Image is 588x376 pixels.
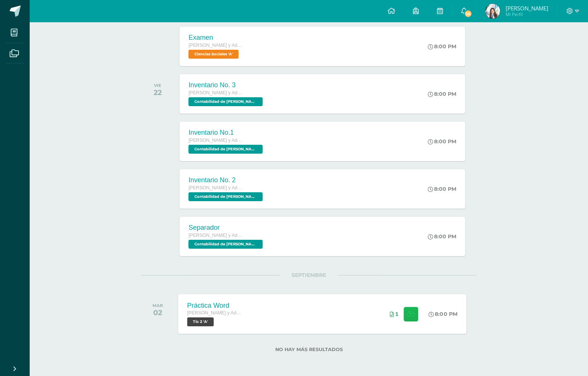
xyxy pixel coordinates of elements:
[188,43,244,48] span: [PERSON_NAME] y Admon Diario
[428,138,456,145] div: 8:00 PM
[280,272,338,278] span: SEPTIEMBRE
[428,91,456,97] div: 8:00 PM
[187,317,214,326] span: Tic 2 'A'
[464,10,472,18] span: 55
[188,34,244,42] div: Examen
[390,311,398,317] div: Archivos entregados
[188,233,244,238] span: [PERSON_NAME] y Admon Diario
[141,347,477,352] label: No hay más resultados
[188,138,244,143] span: [PERSON_NAME] y Admon Diario
[154,83,162,88] div: VIE
[429,311,458,317] div: 8:00 PM
[152,303,163,308] div: MAR
[188,90,244,95] span: [PERSON_NAME] y Admon Diario
[187,301,244,309] div: Práctica Word
[152,308,163,317] div: 02
[188,185,244,190] span: [PERSON_NAME] y Admon Diario
[188,81,265,89] div: Inventario No. 3
[395,311,398,317] span: 1
[506,11,548,17] span: Mi Perfil
[187,310,244,315] span: [PERSON_NAME] y Admon Diario
[428,233,456,240] div: 8:00 PM
[506,4,548,12] span: [PERSON_NAME]
[188,129,265,137] div: Inventario No.1
[188,145,263,154] span: Contabilidad de Costos 'A'
[188,176,265,184] div: Inventario No. 2
[188,97,263,106] span: Contabilidad de Costos 'A'
[188,240,263,249] span: Contabilidad de Costos 'A'
[188,50,239,59] span: Ciencias Sociales 'A'
[154,88,162,97] div: 22
[428,186,456,192] div: 8:00 PM
[428,43,456,50] div: 8:00 PM
[485,4,500,19] img: c77a039fa8ee97d9b8c4aa848c3355bb.png
[188,224,265,232] div: Separador
[188,192,263,201] span: Contabilidad de Costos 'A'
